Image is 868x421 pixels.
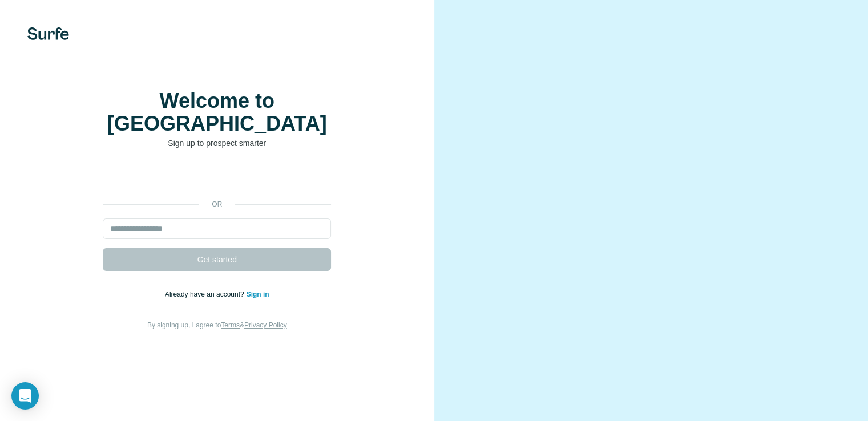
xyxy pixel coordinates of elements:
img: Surfe's logo [27,27,69,40]
iframe: Sign in with Google Button [97,166,337,191]
a: Privacy Policy [244,321,287,329]
h1: Welcome to [GEOGRAPHIC_DATA] [103,90,331,135]
p: Sign up to prospect smarter [103,137,331,149]
div: Open Intercom Messenger [11,382,39,410]
a: Sign in [247,290,269,298]
span: Already have an account? [165,290,247,298]
p: or [199,199,235,209]
span: By signing up, I agree to & [147,321,287,329]
a: Terms [221,321,240,329]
